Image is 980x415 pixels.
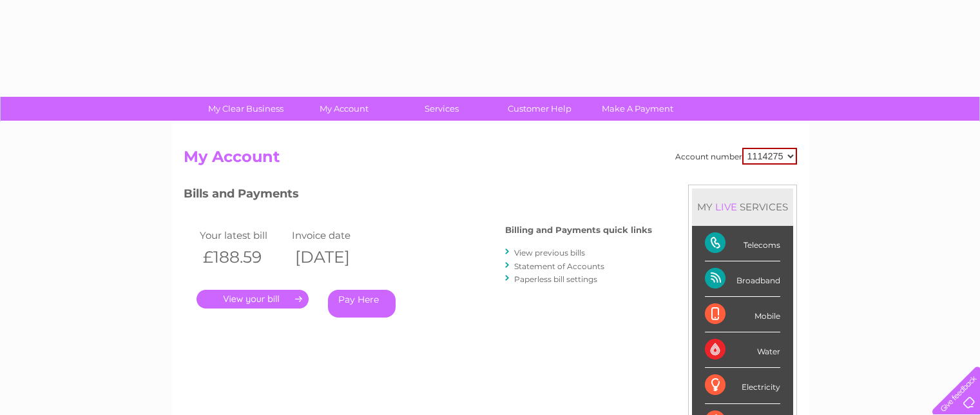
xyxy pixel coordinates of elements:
th: [DATE] [289,244,381,270]
a: Customer Help [486,97,593,121]
div: MY SERVICES [692,188,793,225]
a: Pay Here [328,290,396,318]
th: £188.59 [197,244,289,270]
a: . [197,290,309,309]
div: LIVE [713,201,740,213]
td: Invoice date [289,227,381,244]
a: Make A Payment [584,97,691,121]
a: Paperless bill settings [514,274,597,284]
a: Services [389,97,495,121]
td: Your latest bill [197,227,289,244]
a: View previous bills [514,248,585,258]
div: Telecoms [705,226,780,261]
a: My Clear Business [193,97,299,121]
div: Mobile [705,297,780,332]
div: Water [705,332,780,368]
a: My Account [291,97,397,121]
div: Broadband [705,261,780,297]
div: Electricity [705,368,780,403]
a: Statement of Accounts [514,261,604,271]
h2: My Account [184,148,797,172]
div: Account number [675,148,797,165]
h3: Bills and Payments [184,185,652,207]
h4: Billing and Payments quick links [505,225,652,235]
